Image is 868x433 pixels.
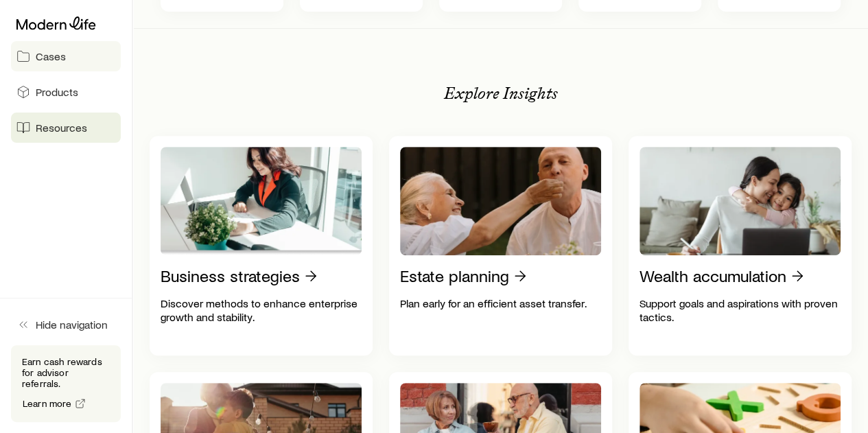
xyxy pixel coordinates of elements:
[11,41,121,71] a: Cases
[11,113,121,143] a: Resources
[400,266,509,285] p: Estate planning
[389,136,612,355] a: Estate planningPlan early for an efficient asset transfer.
[161,147,362,255] img: Business strategies
[36,49,66,63] span: Cases
[11,309,121,340] button: Hide navigation
[640,266,786,285] p: Wealth accumulation
[22,356,110,389] p: Earn cash rewards for advisor referrals.
[150,136,373,355] a: Business strategiesDiscover methods to enhance enterprise growth and stability.
[23,399,72,408] span: Learn more
[36,318,108,331] span: Hide navigation
[629,136,852,355] a: Wealth accumulationSupport goals and aspirations with proven tactics.
[36,85,78,99] span: Products
[640,296,841,324] p: Support goals and aspirations with proven tactics.
[640,147,841,255] img: Wealth accumulation
[11,77,121,107] a: Products
[400,296,601,310] p: Plan early for an efficient asset transfer.
[161,266,300,285] p: Business strategies
[444,84,558,103] p: Explore Insights
[36,121,87,134] span: Resources
[161,296,362,324] p: Discover methods to enhance enterprise growth and stability.
[400,147,601,255] img: Estate planning
[11,345,121,422] div: Earn cash rewards for advisor referrals.Learn more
